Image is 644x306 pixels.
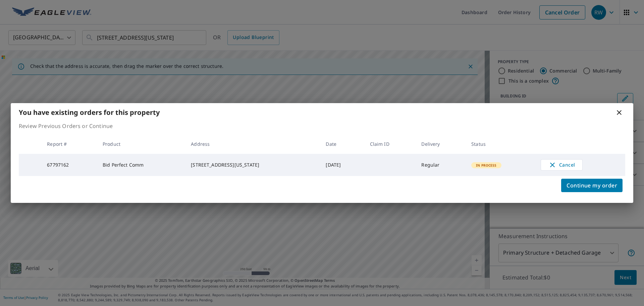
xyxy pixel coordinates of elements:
th: Delivery [416,134,466,154]
td: [DATE] [320,154,364,176]
span: In Process [472,163,501,168]
button: Cancel [541,159,583,171]
th: Report # [42,134,97,154]
th: Status [466,134,535,154]
p: Review Previous Orders or Continue [19,122,625,130]
th: Address [185,134,320,154]
td: Bid Perfect Comm [97,154,185,176]
th: Product [97,134,185,154]
button: Continue my order [561,179,623,192]
div: [STREET_ADDRESS][US_STATE] [191,162,315,168]
b: You have existing orders for this property [19,108,160,117]
td: 67797162 [42,154,97,176]
td: Regular [416,154,466,176]
span: Continue my order [567,181,617,190]
th: Date [320,134,364,154]
span: Cancel [548,161,576,169]
th: Claim ID [365,134,416,154]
